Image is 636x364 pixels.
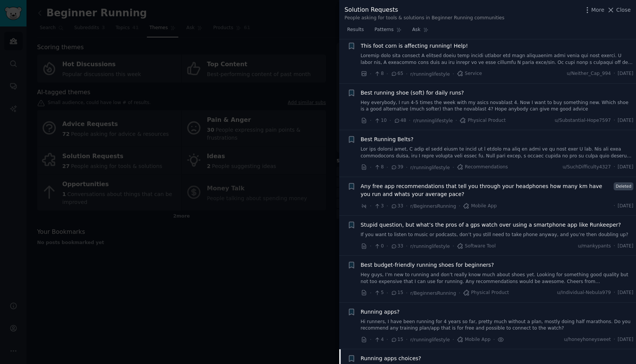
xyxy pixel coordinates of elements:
[361,100,634,113] a: Hey everybody, I run 4-5 times the week with my asics novablast 4. Now I want to buy something ne...
[347,26,364,33] span: Results
[391,70,403,77] span: 65
[463,289,509,296] span: Physical Product
[614,243,615,250] span: ·
[614,182,633,190] span: Deleted
[557,289,611,296] span: u/Individual-Nebula979
[387,163,388,171] span: ·
[493,336,495,344] span: ·
[618,203,633,210] span: [DATE]
[564,336,611,343] span: u/honeyhoneysweet
[344,5,504,15] div: Solution Requests
[361,261,494,269] span: Best budget-friendly running shoes for beginners?
[390,117,391,124] span: ·
[372,24,404,39] a: Patterns
[618,117,633,124] span: [DATE]
[614,336,615,343] span: ·
[344,24,366,39] a: Results
[387,336,388,344] span: ·
[394,117,406,124] span: 48
[406,202,407,210] span: ·
[391,243,403,250] span: 33
[370,70,371,78] span: ·
[374,243,383,250] span: 0
[452,242,454,250] span: ·
[391,164,403,171] span: 39
[374,26,393,33] span: Patterns
[618,336,633,343] span: [DATE]
[370,242,371,250] span: ·
[387,70,388,78] span: ·
[583,6,605,14] button: More
[387,289,388,297] span: ·
[410,291,456,296] span: r/BeginnersRunning
[409,117,410,124] span: ·
[410,204,456,209] span: r/BeginnersRunning
[457,164,508,171] span: Recommendations
[410,24,431,39] a: Ask
[618,289,633,296] span: [DATE]
[410,244,450,249] span: r/runninglifestyle
[457,336,491,343] span: Mobile App
[374,117,387,124] span: 10
[614,117,615,124] span: ·
[618,164,633,171] span: [DATE]
[406,163,407,171] span: ·
[361,355,421,362] a: Running apps choices?
[459,289,460,297] span: ·
[370,289,371,297] span: ·
[614,164,615,171] span: ·
[413,118,453,123] span: r/runninglifestyle
[452,163,454,171] span: ·
[555,117,611,124] span: u/Substantial-Hope7597
[361,89,464,97] a: Best running shoe (soft) for daily runs?
[361,232,634,238] a: If you want to listen to music or podcasts, don’t you still need to take phone anyway, and you’re...
[374,203,383,210] span: 3
[457,243,496,250] span: Software Tool
[406,336,407,344] span: ·
[374,164,383,171] span: 8
[410,337,450,342] span: r/runninglifestyle
[616,6,631,14] span: Close
[344,15,504,22] div: People asking for tools & solutions in Beginner Running communities
[457,70,482,77] span: Service
[567,70,611,77] span: u/Neither_Cap_994
[412,26,421,33] span: Ask
[460,117,505,124] span: Physical Product
[374,70,383,77] span: 8
[370,117,371,124] span: ·
[370,163,371,171] span: ·
[361,308,400,316] a: Running apps?
[387,242,388,250] span: ·
[406,289,407,297] span: ·
[361,221,621,229] a: Stupid question, but what’s the pros of a gps watch over using a smartphone app like Runkeeper?
[391,289,403,296] span: 15
[361,42,468,50] a: This foot corn is affecting running! Help!
[370,202,371,210] span: ·
[361,182,611,198] a: Any free app recommendations that tell you through your headphones how many km have you run and w...
[452,336,454,344] span: ·
[607,6,631,14] button: Close
[361,319,634,332] a: Hi runners, I have been running for 4 years so far, pretty much without a plan, mostly doing half...
[455,117,457,124] span: ·
[374,336,383,343] span: 4
[614,203,615,210] span: ·
[361,135,414,143] a: Best Running Belts?
[614,289,615,296] span: ·
[563,164,611,171] span: u/SuchDifficulty4327
[361,272,634,285] a: Hey guys, I’m new to running and don’t really know much about shoes yet. Looking for something go...
[370,336,371,344] span: ·
[406,70,407,78] span: ·
[387,202,388,210] span: ·
[391,336,403,343] span: 15
[391,203,403,210] span: 33
[410,72,450,77] span: r/runninglifestyle
[618,70,633,77] span: [DATE]
[614,70,615,77] span: ·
